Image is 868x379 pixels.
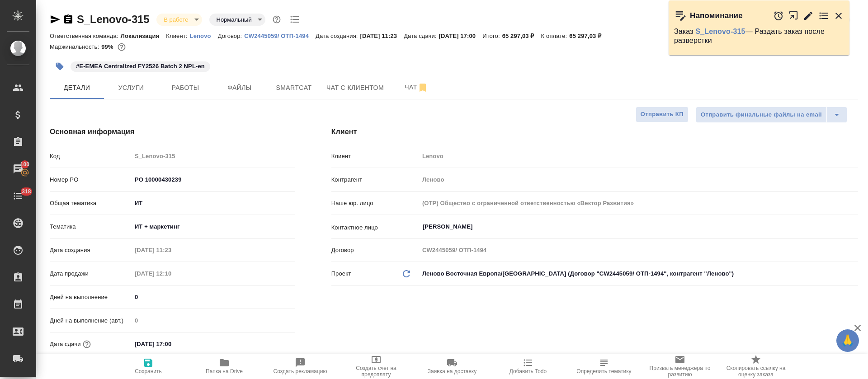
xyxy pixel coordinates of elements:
span: Папка на Drive [206,368,243,374]
span: Отправить КП [641,109,684,120]
p: Дата продажи [50,269,132,278]
a: 318 [2,185,34,207]
input: Пустое поле [132,243,211,257]
button: Сохранить [110,354,186,379]
a: S_Lenovo-315 [695,28,745,35]
svg: Отписаться [417,82,428,93]
button: Добавить Todo [490,354,566,379]
button: Если добавить услуги и заполнить их объемом, то дата рассчитается автоматически [81,338,93,350]
span: E-EMEA Centralized FY2526 Batch 2 NPL-en [70,62,211,70]
div: ИТ [132,196,295,211]
p: Клиент [331,152,419,161]
p: Lenovo [190,33,218,39]
button: Скопировать ссылку для ЯМессенджера [50,14,61,25]
button: Создать счет на предоплату [338,354,414,379]
input: ✎ Введи что-нибудь [132,173,295,186]
h4: Клиент [331,126,858,137]
button: Скопировать ссылку [63,14,74,25]
span: Скопировать ссылку на оценку заказа [723,365,788,378]
span: Заявка на доставку [428,368,476,374]
button: Доп статусы указывают на важность/срочность заказа [271,14,283,25]
p: Маржинальность: [50,43,101,50]
span: Определить тематику [576,368,631,374]
a: 100 [2,158,34,180]
input: ✎ Введи что-нибудь [132,290,295,304]
p: [DATE] 17:00 [439,33,483,39]
p: Тематика [50,222,132,231]
span: Чат с клиентом [326,82,384,94]
p: Код [50,152,132,161]
a: Lenovo [190,32,218,39]
button: Заявка на доставку [414,354,490,379]
p: Дата сдачи [50,340,81,349]
div: В работе [156,14,202,26]
button: Папка на Drive [186,354,262,379]
button: Закрыть [833,10,844,21]
button: В работе [161,16,191,23]
p: Договор [331,246,419,255]
input: Пустое поле [419,173,858,186]
p: CW2445059/ ОТП-1494 [244,33,316,39]
button: Open [853,226,855,228]
button: Добавить тэг [50,56,70,76]
button: Отправить финальные файлы на email [696,107,827,123]
span: 318 [16,187,37,196]
p: Дней на выполнение (авт.) [50,316,132,325]
p: Заказ — Раздать заказ после разверстки [674,27,844,45]
p: Дата сдачи: [404,33,439,39]
p: Контрагент [331,175,419,184]
span: 🙏 [840,331,855,350]
p: 65 297,03 ₽ [569,33,608,39]
span: Отправить финальные файлы на email [701,110,822,120]
button: Определить тематику [566,354,642,379]
span: Работы [164,82,207,94]
p: Напоминание [690,11,743,20]
p: Проект [331,269,351,278]
button: Перейти в todo [818,10,829,21]
button: 🙏 [836,329,859,352]
p: Контактное лицо [331,223,419,232]
span: Детали [55,82,99,94]
p: Дней на выполнение [50,293,132,302]
div: В работе [209,14,265,26]
input: Пустое поле [419,150,858,163]
div: split button [696,107,847,123]
button: Редактировать [803,10,814,21]
p: Итого: [482,33,502,39]
span: Добавить Todo [509,368,547,374]
button: Призвать менеджера по развитию [642,354,718,379]
p: Клиент: [166,33,189,39]
span: Smartcat [272,82,316,94]
span: Создать счет на предоплату [344,365,409,378]
p: Дата создания: [316,33,360,39]
span: Файлы [218,82,261,94]
p: Номер PO [50,175,132,184]
input: Пустое поле [132,267,211,280]
a: CW2445059/ ОТП-1494 [244,32,316,39]
button: Скопировать ссылку на оценку заказа [718,354,794,379]
input: ✎ Введи что-нибудь [132,337,211,351]
button: Открыть в новой вкладке [788,6,799,25]
button: Нормальный [214,16,255,23]
span: Услуги [109,82,153,94]
input: Пустое поле [419,197,858,210]
span: 100 [15,160,35,169]
div: ИТ + маркетинг [132,219,295,234]
p: Локализация [121,33,166,39]
button: Отложить [773,10,784,21]
h4: Основная информация [50,126,295,137]
p: Ответственная команда: [50,33,121,39]
span: Чат [395,82,438,93]
p: 65 297,03 ₽ [502,33,541,39]
span: Сохранить [135,368,162,374]
span: Создать рекламацию [274,368,327,374]
input: Пустое поле [132,314,295,327]
p: 99% [101,43,115,50]
button: 368.00 RUB; [116,41,127,53]
div: Леново Восточная Европа/[GEOGRAPHIC_DATA] (Договор "CW2445059/ ОТП-1494", контрагент "Леново") [419,266,858,281]
input: Пустое поле [132,150,295,163]
p: Дата создания [50,246,132,255]
p: [DATE] 11:23 [360,33,404,39]
button: Отправить КП [636,107,689,122]
p: Общая тематика [50,199,132,208]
